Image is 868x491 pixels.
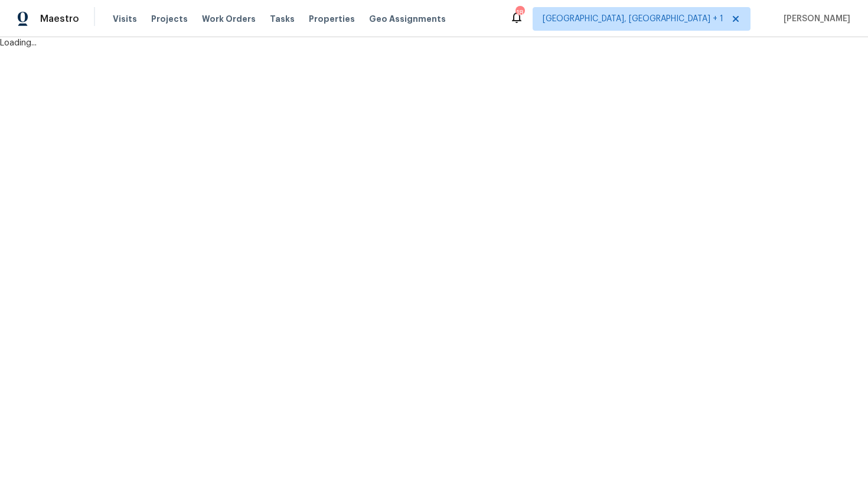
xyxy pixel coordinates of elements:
[151,13,188,25] span: Projects
[202,13,256,25] span: Work Orders
[309,13,355,25] span: Properties
[113,13,137,25] span: Visits
[270,15,295,23] span: Tasks
[40,13,79,25] span: Maestro
[779,13,850,25] span: [PERSON_NAME]
[369,13,446,25] span: Geo Assignments
[515,7,524,19] div: 18
[543,13,723,25] span: [GEOGRAPHIC_DATA], [GEOGRAPHIC_DATA] + 1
